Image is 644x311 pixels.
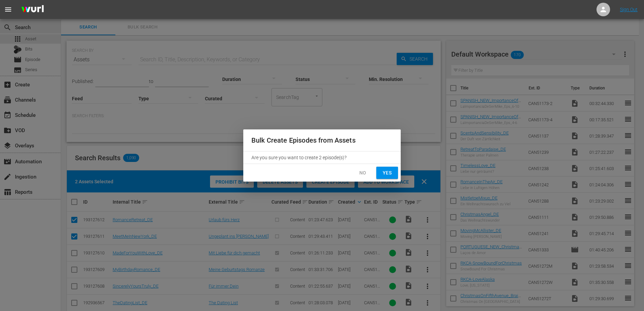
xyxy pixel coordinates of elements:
[376,167,398,179] button: Yes
[243,151,401,164] div: Are you sure you want to create 2 episode(s)?
[16,2,49,18] img: ans4CAIJ8jUAAAAAAAAAAAAAAAAAAAAAAAAgQb4GAAAAAAAAAAAAAAAAAAAAAAAAJMjXAAAAAAAAAAAAAAAAAAAAAAAAgAT5G...
[382,169,393,177] span: Yes
[352,167,374,179] button: No
[620,7,638,12] a: Sign Out
[357,169,368,177] span: No
[251,135,393,146] h2: Bulk Create Episodes from Assets
[4,5,12,14] span: menu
